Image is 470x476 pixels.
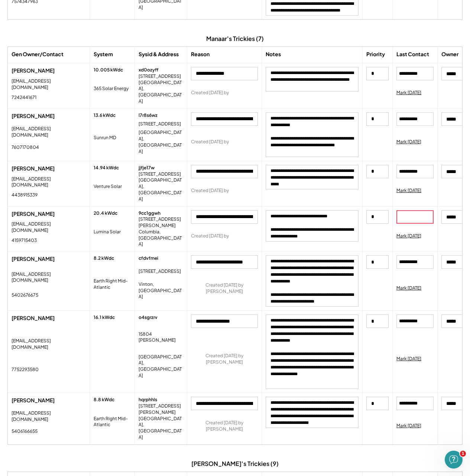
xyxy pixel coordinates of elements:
[12,112,86,120] div: [PERSON_NAME]
[139,51,179,58] div: Sysid & Address
[94,416,131,428] div: Earth Right Mid-Atlantic
[94,165,119,171] div: 14.94 kWdc
[94,86,129,92] div: 365 Solar Energy
[139,397,157,403] div: hqrphhls
[441,51,458,58] div: Owner
[94,278,131,291] div: Earth Right Mid-Atlantic
[139,177,183,202] div: [GEOGRAPHIC_DATA], [GEOGRAPHIC_DATA]
[396,233,421,239] div: Mark [DATE]
[191,233,229,239] div: Created [DATE] by
[139,229,183,247] div: Columbia, [GEOGRAPHIC_DATA]
[139,255,158,262] div: cfdvfmei
[12,410,86,423] div: [EMAIL_ADDRESS][DOMAIN_NAME]
[396,356,421,362] div: Mark [DATE]
[12,126,86,138] div: [EMAIL_ADDRESS][DOMAIN_NAME]
[139,268,181,275] div: [STREET_ADDRESS]
[191,460,279,468] div: [PERSON_NAME]'s Trickies (9)
[94,210,117,217] div: 20.4 kWdc
[139,216,183,229] div: [STREET_ADDRESS][PERSON_NAME]
[139,281,183,300] div: Vinton, [GEOGRAPHIC_DATA]
[12,210,86,218] div: [PERSON_NAME]
[139,67,159,73] div: xd0ozyff
[206,35,264,43] div: Manaar's Trickies (7)
[12,314,86,322] div: [PERSON_NAME]
[396,188,421,194] div: Mark [DATE]
[94,314,115,321] div: 16.1 kWdc
[94,51,113,58] div: System
[139,130,183,154] div: [GEOGRAPHIC_DATA], [GEOGRAPHIC_DATA]
[12,237,37,244] div: 4159715403
[366,51,385,58] div: Priority
[12,176,86,189] div: [EMAIL_ADDRESS][DOMAIN_NAME]
[12,95,36,101] div: 7242441671
[139,121,181,127] div: [STREET_ADDRESS]
[139,171,181,178] div: [STREET_ADDRESS]
[266,51,281,58] div: Notes
[12,144,39,151] div: 7607170804
[94,397,114,403] div: 8.8 kWdc
[139,403,183,416] div: [STREET_ADDRESS][PERSON_NAME]
[139,112,158,119] div: l7r8s6wz
[139,210,161,217] div: 9cc1ggwh
[12,367,39,373] div: 7752293580
[12,292,38,298] div: 5402676675
[12,397,86,404] div: [PERSON_NAME]
[139,165,155,171] div: jjfje17w
[94,67,123,73] div: 10.005 kWdc
[139,416,183,441] div: [GEOGRAPHIC_DATA], [GEOGRAPHIC_DATA]
[191,282,258,295] div: Created [DATE] by [PERSON_NAME]
[396,285,421,291] div: Mark [DATE]
[94,112,116,119] div: 13.6 kWdc
[94,135,116,141] div: Sunrun MD
[396,423,421,429] div: Mark [DATE]
[12,165,86,172] div: [PERSON_NAME]
[191,420,258,432] div: Created [DATE] by [PERSON_NAME]
[94,183,122,190] div: Venture Solar
[12,255,86,263] div: [PERSON_NAME]
[396,139,421,145] div: Mark [DATE]
[12,428,38,435] div: 5406166655
[12,221,86,234] div: [EMAIL_ADDRESS][DOMAIN_NAME]
[139,73,181,80] div: [STREET_ADDRESS]
[139,314,158,321] div: o4sgrzrv
[191,90,229,96] div: Created [DATE] by
[12,192,38,198] div: 4438915339
[396,90,421,96] div: Mark [DATE]
[191,353,258,365] div: Created [DATE] by [PERSON_NAME]
[12,338,86,351] div: [EMAIL_ADDRESS][DOMAIN_NAME]
[94,229,121,235] div: Lumina Solar
[139,80,183,105] div: [GEOGRAPHIC_DATA], [GEOGRAPHIC_DATA]
[191,188,229,194] div: Created [DATE] by
[12,51,64,58] div: Gen Owner/Contact
[139,354,183,379] div: [GEOGRAPHIC_DATA], [GEOGRAPHIC_DATA]
[191,51,210,58] div: Reason
[396,51,429,58] div: Last Contact
[191,139,229,145] div: Created [DATE] by
[12,67,86,74] div: [PERSON_NAME]
[94,255,114,262] div: 8.2 kWdc
[12,271,86,284] div: [EMAIL_ADDRESS][DOMAIN_NAME]
[12,78,86,91] div: [EMAIL_ADDRESS][DOMAIN_NAME]
[139,331,183,344] div: 15804 [PERSON_NAME]
[460,451,466,457] span: 1
[445,451,463,469] iframe: Intercom live chat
